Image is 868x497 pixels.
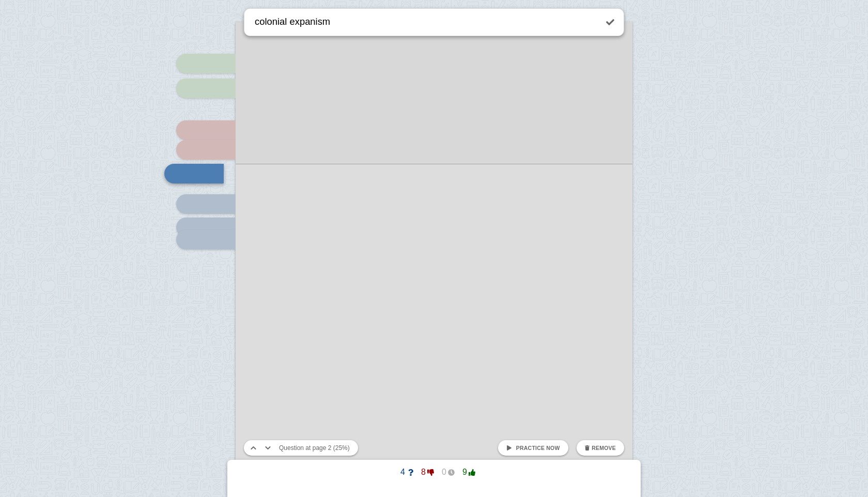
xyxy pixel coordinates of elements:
[393,468,413,477] span: 4
[516,445,560,451] span: Practice now
[253,9,597,35] textarea: colonial expanism
[455,468,475,477] span: 9
[434,468,455,477] span: 0
[577,440,624,456] button: Remove
[413,468,434,477] span: 8
[275,440,354,456] button: Question at page 2 (25%)
[498,440,568,456] a: Practice now
[592,445,616,451] span: Remove
[384,464,484,480] button: 4809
